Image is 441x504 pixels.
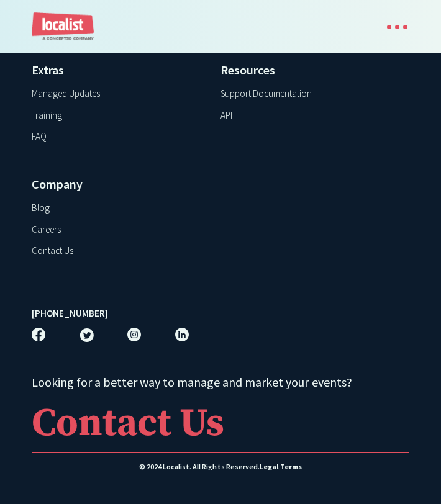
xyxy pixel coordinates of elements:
[220,87,312,101] a: Support Documentation
[374,14,409,40] div: menu
[260,461,302,472] a: Legal Terms
[32,373,410,392] h4: Looking for a better way to manage and market your events?
[32,87,100,101] a: Managed Updates
[32,307,108,321] a: [PHONE_NUMBER]
[32,130,47,144] a: FAQ
[32,109,62,123] a: Training
[32,404,224,443] div: Contact Us
[32,244,73,258] a: Contact Us
[32,223,61,237] a: Careers
[32,175,189,194] h4: Company
[32,461,410,472] div: © 2024 Localist. All Rights Reserved.
[32,201,50,215] a: Blog
[32,398,410,453] a: Contact Us
[32,61,189,79] h4: Extras
[220,61,378,79] h4: Resources
[32,12,94,41] a: home
[220,109,232,123] a: API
